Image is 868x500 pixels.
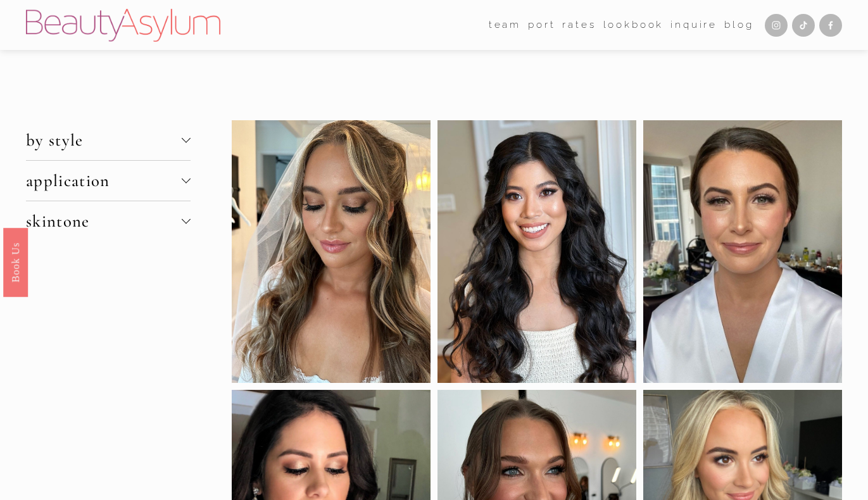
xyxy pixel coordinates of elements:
a: Blog [724,15,753,35]
a: folder dropdown [489,15,521,35]
span: skintone [26,211,182,232]
button: by style [26,120,191,160]
a: TikTok [792,14,815,37]
span: by style [26,130,182,151]
a: Inquire [670,15,717,35]
a: Facebook [819,14,842,37]
a: Rates [562,15,596,35]
span: application [26,170,182,191]
button: application [26,161,191,201]
a: port [528,15,555,35]
img: Beauty Asylum | Bridal Hair &amp; Makeup Charlotte &amp; Atlanta [26,9,220,42]
a: Lookbook [603,15,664,35]
a: Book Us [3,228,28,297]
button: skintone [26,201,191,241]
span: team [489,16,521,34]
a: Instagram [765,14,788,37]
